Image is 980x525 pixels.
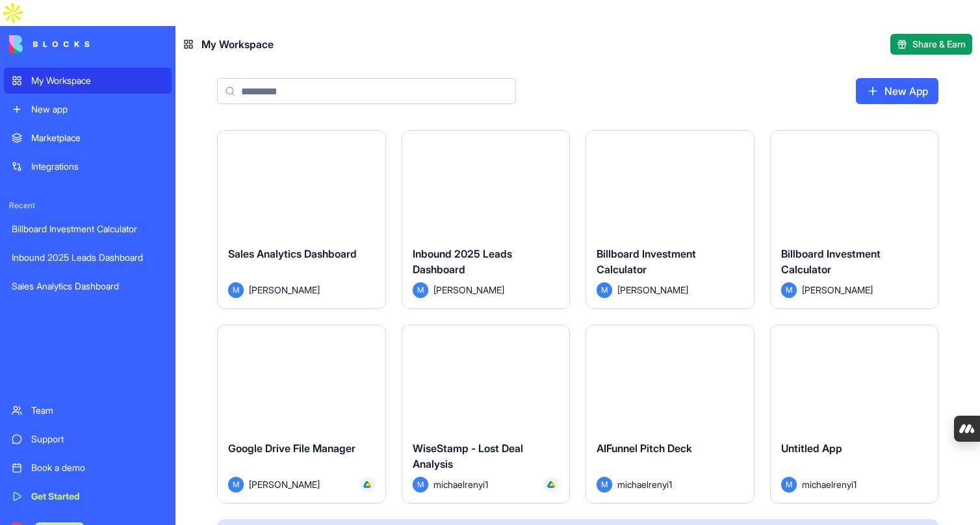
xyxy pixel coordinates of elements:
[597,442,692,455] span: AIFunnel Pitch Deck
[31,433,164,446] div: Support
[31,160,164,173] div: Integrations
[4,397,172,424] a: Team
[228,247,357,260] span: Sales Analytics Dashboard
[586,325,754,504] a: AIFunnel Pitch DeckMmichaelrenyi1
[547,481,555,489] img: drive_kozyt7.svg
[781,477,797,492] span: M
[12,222,164,236] div: Billboard Investment Calculator
[597,282,612,298] span: M
[770,325,939,504] a: Untitled AppMmichaelrenyi1
[249,478,320,491] span: [PERSON_NAME]
[4,96,172,122] a: New app
[4,125,172,151] a: Marketplace
[4,483,172,509] a: Get Started
[770,130,939,309] a: Billboard Investment CalculatorM[PERSON_NAME]
[228,477,244,492] span: M
[597,247,696,276] span: Billboard Investment Calculator
[433,478,488,491] span: michaelrenyi1
[617,283,688,297] span: [PERSON_NAME]
[586,130,754,309] a: Billboard Investment CalculatorM[PERSON_NAME]
[802,478,857,491] span: michaelrenyi1
[4,426,172,452] a: Support
[433,283,504,297] span: [PERSON_NAME]
[781,282,797,298] span: M
[31,74,164,87] div: My Workspace
[228,442,355,455] span: Google Drive File Manager
[890,34,972,55] button: Share & Earn
[617,478,672,491] span: michaelrenyi1
[912,38,966,51] span: Share & Earn
[4,68,172,94] a: My Workspace
[4,245,172,271] a: Inbound 2025 Leads Dashboard
[31,404,164,417] div: Team
[402,325,571,504] a: WiseStamp - Lost Deal AnalysisMmichaelrenyi1
[31,131,164,144] div: Marketplace
[4,273,172,299] a: Sales Analytics Dashboard
[249,283,320,297] span: [PERSON_NAME]
[781,442,842,455] span: Untitled App
[413,247,512,276] span: Inbound 2025 Leads Dashboard
[4,216,172,242] a: Billboard Investment Calculator
[4,455,172,481] a: Book a demo
[217,325,386,504] a: Google Drive File ManagerM[PERSON_NAME]
[856,78,938,104] a: New App
[413,442,523,470] span: WiseStamp - Lost Deal Analysis
[217,130,386,309] a: Sales Analytics DashboardM[PERSON_NAME]
[802,283,873,297] span: [PERSON_NAME]
[12,280,164,293] div: Sales Analytics Dashboard
[31,461,164,474] div: Book a demo
[413,477,428,492] span: M
[9,35,90,53] img: logo
[31,490,164,503] div: Get Started
[4,154,172,180] a: Integrations
[4,200,172,211] span: Recent
[402,130,571,309] a: Inbound 2025 Leads DashboardM[PERSON_NAME]
[363,481,371,489] img: drive_kozyt7.svg
[597,477,612,492] span: M
[31,103,164,116] div: New app
[228,282,244,298] span: M
[12,251,164,264] div: Inbound 2025 Leads Dashboard
[201,36,274,52] span: My Workspace
[413,282,428,298] span: M
[781,247,881,276] span: Billboard Investment Calculator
